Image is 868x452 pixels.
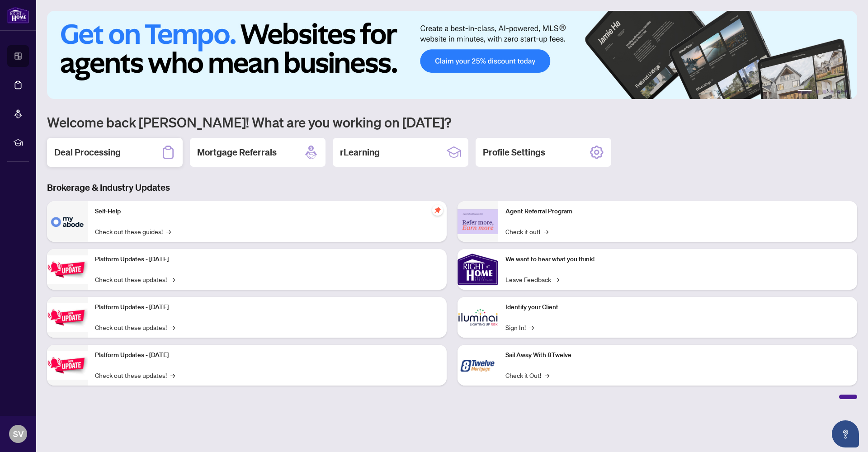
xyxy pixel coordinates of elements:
p: Sail Away With 8Twelve [505,350,850,360]
button: 5 [837,90,841,94]
span: pushpin [432,205,443,216]
a: Leave Feedback→ [505,274,559,284]
h1: Welcome back [PERSON_NAME]! What are you working on [DATE]? [47,113,857,131]
button: 6 [844,90,848,94]
a: Check out these guides!→ [95,226,171,236]
a: Check it out!→ [505,226,548,236]
span: → [545,370,549,380]
button: Open asap [832,420,859,447]
h2: rLearning [340,146,380,159]
a: Check out these updates!→ [95,322,175,332]
button: 3 [823,90,826,94]
img: Platform Updates - June 23, 2025 [47,351,88,380]
span: SV [13,428,24,440]
img: Sail Away With 8Twelve [458,345,498,386]
h2: Deal Processing [54,146,121,159]
img: Platform Updates - July 8, 2025 [47,303,88,332]
img: Slide 0 [47,11,857,99]
span: → [529,322,534,332]
span: → [544,226,548,236]
span: → [170,370,175,380]
a: Check out these updates!→ [95,370,175,380]
img: Agent Referral Program [458,209,498,234]
span: → [555,274,559,284]
img: We want to hear what you think! [458,249,498,290]
span: → [170,274,175,284]
h3: Brokerage & Industry Updates [47,181,857,194]
img: Platform Updates - July 21, 2025 [47,255,88,284]
span: → [170,322,175,332]
a: Check it Out!→ [505,370,549,380]
p: We want to hear what you think! [505,254,850,264]
a: Check out these updates!→ [95,274,175,284]
button: 1 [797,90,812,94]
p: Platform Updates - [DATE] [95,302,439,312]
button: 2 [816,90,819,94]
img: Self-Help [47,201,88,242]
p: Identify your Client [505,302,850,312]
a: Sign In!→ [505,322,534,332]
img: Identify your Client [458,297,498,338]
p: Agent Referral Program [505,207,850,217]
span: → [166,226,171,236]
p: Platform Updates - [DATE] [95,254,439,264]
p: Self-Help [95,207,439,217]
h2: Profile Settings [483,146,545,159]
button: 4 [830,90,834,94]
h2: Mortgage Referrals [197,146,277,159]
img: logo [7,7,29,24]
p: Platform Updates - [DATE] [95,350,439,360]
